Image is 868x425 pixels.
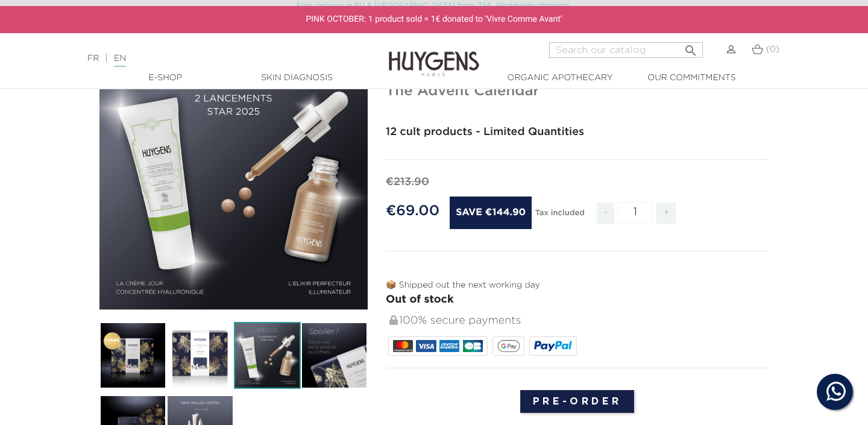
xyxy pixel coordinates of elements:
[236,72,357,84] a: Skin Diagnosis
[597,203,614,224] span: -
[520,390,635,413] input: Pre-order
[463,340,483,352] img: CB_NATIONALE
[114,54,126,67] a: EN
[389,32,479,78] img: Huygens
[497,340,520,352] img: google_pay
[386,177,429,187] span: €213.90
[535,200,585,233] div: Tax included
[386,204,439,218] span: €69.00
[549,42,703,58] input: Search
[684,40,698,54] i: 
[393,340,413,352] img: MASTERCARD
[388,308,769,334] div: 100% secure payments
[389,315,398,325] img: 100% secure payments
[87,54,99,63] a: FR
[450,197,532,229] span: Save €144.90
[105,72,225,84] a: E-Shop
[386,83,769,100] h1: The Advent Calendar
[766,45,779,54] span: (0)
[386,127,584,137] strong: 12 cult products - Limited Quantities
[617,202,653,223] input: Quantity
[656,203,676,224] span: +
[631,72,752,84] a: Our commitments
[386,294,454,305] span: Out of stock
[439,340,459,352] img: AMEX
[386,279,769,292] p: 📦 Shipped out the next working day
[81,51,353,66] div: |
[500,72,620,84] a: Organic Apothecary
[416,340,436,352] img: VISA
[680,39,702,55] button: 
